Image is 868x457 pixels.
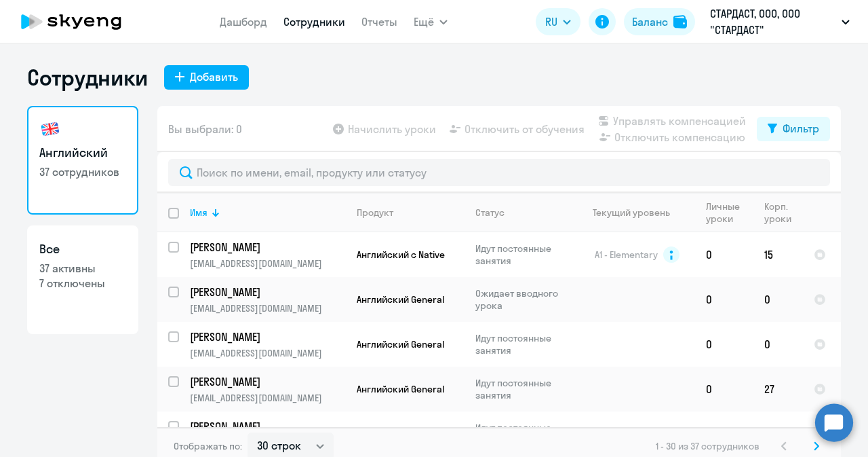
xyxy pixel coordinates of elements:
p: Идут постоянные занятия [475,422,568,446]
span: RU [545,14,557,30]
div: Имя [190,206,208,219]
td: 0 [695,277,753,322]
div: Имя [190,206,345,219]
p: [EMAIL_ADDRESS][DOMAIN_NAME] [190,392,345,404]
p: [PERSON_NAME] [190,419,343,434]
p: [EMAIL_ADDRESS][DOMAIN_NAME] [190,347,345,359]
a: Сотрудники [283,15,345,29]
div: Баланс [632,14,668,30]
p: [PERSON_NAME] [190,374,343,389]
div: Статус [475,206,505,219]
p: Идут постоянные занятия [475,377,568,401]
input: Поиск по имени, email, продукту или статусу [168,159,830,186]
p: Идут постоянные занятия [475,332,568,357]
a: Все37 активны7 отключены [27,225,138,334]
p: 37 активны [39,261,126,276]
p: [PERSON_NAME] [190,240,343,255]
div: Фильтр [783,120,819,136]
h1: Сотрудники [27,64,148,91]
button: Ещё [414,8,448,35]
div: Текущий уровень [593,206,670,219]
td: 0 [695,232,753,277]
td: 15 [753,232,803,277]
p: Идут постоянные занятия [475,242,568,267]
td: 0 [753,322,803,367]
p: [EMAIL_ADDRESS][DOMAIN_NAME] [190,302,345,314]
span: Английский с Native [357,249,445,261]
a: [PERSON_NAME] [190,240,345,255]
a: [PERSON_NAME] [190,374,345,389]
div: Личные уроки [706,200,753,225]
p: [PERSON_NAME] [190,329,343,344]
button: Балансbalance [624,8,695,35]
button: СТАРДАСТ, ООО, ООО "СТАРДАСТ" [703,5,856,38]
td: 0 [753,277,803,322]
span: Вы выбрали: 0 [168,121,242,137]
a: [PERSON_NAME] [190,419,345,434]
a: Английский37 сотрудников [27,106,138,215]
span: A1 - Elementary [595,249,658,261]
span: Английский General [357,383,444,395]
div: Продукт [357,206,393,219]
td: 0 [695,412,753,456]
p: 37 сотрудников [39,164,126,179]
h3: Английский [39,144,126,162]
span: Английский General [357,293,444,306]
a: [PERSON_NAME] [190,285,345,299]
span: 1 - 30 из 37 сотрудников [656,440,759,452]
div: Корп. уроки [764,200,802,225]
div: Добавить [190,69,238,85]
div: Текущий уровень [580,206,694,219]
button: Добавить [164,65,249,90]
td: 30 [753,412,803,456]
p: [PERSON_NAME] [190,285,343,299]
td: 0 [695,367,753,412]
p: Ожидает вводного урока [475,287,568,312]
p: 7 отключены [39,276,126,291]
a: Отчеты [361,15,397,29]
span: Ещё [414,14,434,30]
td: 0 [695,322,753,367]
button: Фильтр [757,117,830,141]
h3: Все [39,240,126,258]
a: Дашборд [220,15,267,29]
button: RU [536,8,580,35]
span: Отображать по: [174,440,242,452]
p: [EMAIL_ADDRESS][DOMAIN_NAME] [190,257,345,270]
p: СТАРДАСТ, ООО, ООО "СТАРДАСТ" [710,5,836,38]
img: balance [673,15,687,29]
a: [PERSON_NAME] [190,329,345,344]
span: Английский General [357,338,444,350]
td: 27 [753,367,803,412]
img: english [39,118,61,140]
